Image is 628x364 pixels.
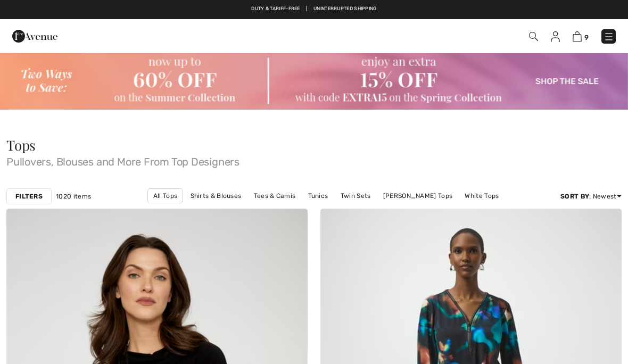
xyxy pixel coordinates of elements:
a: [PERSON_NAME] Tops [309,203,389,217]
a: Tees & Camis [249,189,301,203]
img: Menu [604,31,614,42]
span: Pullovers, Blouses and More From Top Designers [6,152,622,167]
a: Black Tops [263,203,307,217]
span: 1020 items [56,192,91,201]
img: Shopping Bag [573,31,582,42]
a: White Tops [459,189,504,203]
a: 9 [573,30,589,43]
span: 9 [584,34,589,42]
img: 1ère Avenue [12,26,57,47]
img: Search [529,32,538,41]
a: Twin Sets [335,189,376,203]
span: Tops [6,136,36,154]
a: 1ère Avenue [12,30,57,40]
a: Tunics [303,189,334,203]
a: All Tops [147,188,183,203]
a: Shirts & Blouses [185,189,247,203]
a: [PERSON_NAME] Tops [378,189,458,203]
strong: Sort By [560,193,589,200]
div: : Newest [560,192,622,201]
strong: Filters [15,192,43,201]
img: My Info [551,31,560,42]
